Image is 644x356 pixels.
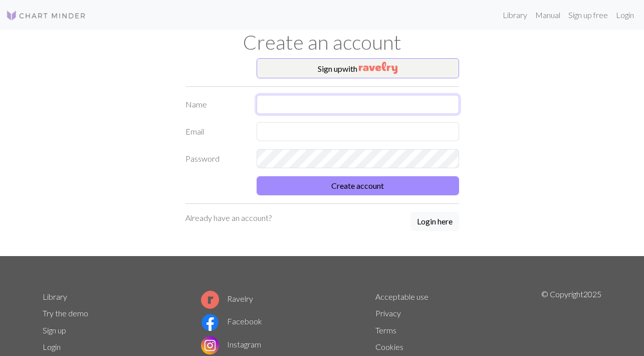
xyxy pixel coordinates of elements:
[201,316,262,326] a: Facebook
[179,122,251,141] label: Email
[375,342,403,351] a: Cookies
[612,5,638,25] a: Login
[531,5,564,25] a: Manual
[185,212,272,224] p: Already have an account?
[201,313,219,331] img: Facebook logo
[43,325,66,335] a: Sign up
[257,176,459,195] button: Create account
[201,294,253,303] a: Ravelry
[257,58,459,78] button: Sign upwith
[375,325,396,335] a: Terms
[499,5,531,25] a: Library
[6,10,86,22] img: Logo
[201,336,219,354] img: Instagram logo
[37,30,608,54] h1: Create an account
[359,62,397,74] img: Ravelry
[43,342,61,351] a: Login
[410,212,459,231] button: Login here
[375,292,428,301] a: Acceptable use
[201,339,261,349] a: Instagram
[564,5,612,25] a: Sign up free
[201,291,219,309] img: Ravelry logo
[410,212,459,232] a: Login here
[375,308,401,318] a: Privacy
[43,308,88,318] a: Try the demo
[179,149,251,168] label: Password
[43,292,67,301] a: Library
[179,95,251,114] label: Name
